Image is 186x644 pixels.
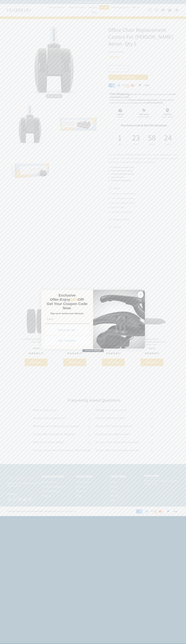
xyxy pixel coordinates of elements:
[138,291,144,298] button: Close dialog
[45,326,89,335] button: SIGN ME UP!
[45,317,90,322] input: Email
[47,302,87,310] span: Get Your Coupon Code Now.
[50,312,84,315] span: Sign up to receive your discount.
[93,289,145,349] img: 92d77583-a095-41f6-84e7-858462e0427a.jpeg
[82,349,104,352] a: Created with Klaviyo - opens in a new tab
[60,297,84,302] span: Enjoy Off!
[45,336,90,345] button: NO, THANKS
[70,297,78,302] span: 10%
[50,293,76,302] span: Exclusive Offer:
